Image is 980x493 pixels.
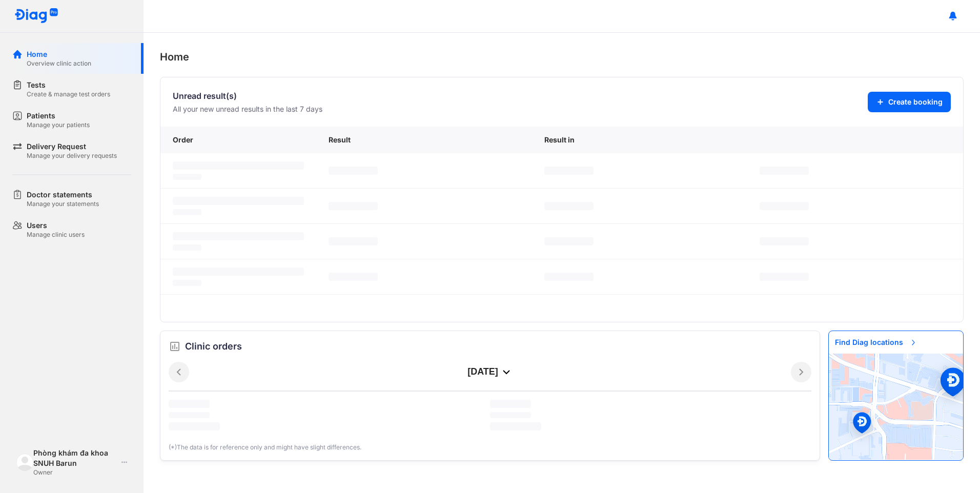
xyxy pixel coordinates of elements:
span: Clinic orders [185,339,242,354]
span: ‌ [169,412,210,418]
div: All your new unread results in the last 7 days [173,104,322,114]
span: ‌ [173,268,304,276]
div: Owner [33,468,117,477]
span: ‌ [173,232,304,240]
span: ‌ [173,244,201,251]
div: Home [27,49,91,59]
span: ‌ [544,237,594,245]
span: ‌ [544,202,594,210]
span: ‌ [173,197,304,205]
div: Delivery Request [27,141,117,152]
span: ‌ [760,273,809,281]
div: Patients [27,111,90,121]
div: Create & manage test orders [27,90,110,98]
span: ‌ [760,237,809,245]
div: Manage your statements [27,200,99,208]
div: (*)The data is for reference only and might have slight differences. [169,443,811,452]
img: logo [14,8,58,24]
span: ‌ [544,273,594,281]
span: ‌ [329,167,378,175]
div: Doctor statements [27,190,99,200]
div: Order [160,127,316,153]
img: order.5a6da16c.svg [169,340,181,353]
span: ‌ [490,422,541,430]
span: Find Diag locations [829,331,924,354]
div: Home [160,49,964,65]
span: ‌ [760,202,809,210]
span: Create booking [888,97,943,107]
div: Manage your delivery requests [27,152,117,160]
div: Overview clinic action [27,59,91,68]
div: Users [27,220,85,231]
div: Tests [27,80,110,90]
span: ‌ [490,400,531,408]
div: Phòng khám đa khoa SNUH Barun [33,448,117,468]
span: ‌ [329,237,378,245]
div: [DATE] [189,366,791,378]
img: logo [16,454,33,470]
button: Create booking [868,92,951,112]
span: ‌ [173,209,201,215]
span: ‌ [173,161,304,170]
span: ‌ [329,273,378,281]
span: ‌ [173,174,201,180]
span: ‌ [760,167,809,175]
div: Result [316,127,532,153]
div: Manage your patients [27,121,90,129]
div: Manage clinic users [27,231,85,239]
div: Result in [532,127,748,153]
span: ‌ [169,422,220,430]
span: ‌ [544,167,594,175]
span: ‌ [490,412,531,418]
span: ‌ [329,202,378,210]
span: ‌ [173,280,201,286]
div: Unread result(s) [173,90,322,102]
span: ‌ [169,400,210,408]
